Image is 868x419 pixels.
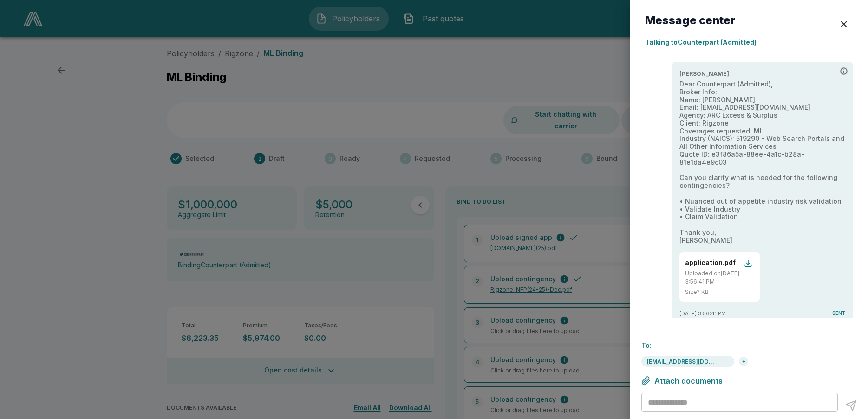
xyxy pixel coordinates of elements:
[832,309,846,317] span: Sent
[739,357,748,366] div: +
[654,376,723,386] span: Attach documents
[738,356,749,367] div: +
[685,288,709,296] p: Size ? KB
[679,309,726,318] span: [DATE] 3:56:41 PM
[641,358,724,365] span: [EMAIL_ADDRESS][DOMAIN_NAME]
[645,15,735,26] h6: Message center
[645,37,853,47] p: Talking to Counterpart (Admitted)
[685,269,754,286] p: Uploaded on [DATE] 3:56:41 PM
[641,356,734,367] div: tedwards@arcxssouth.com
[641,340,857,350] p: To:
[679,69,729,79] span: [PERSON_NAME]
[685,258,736,267] p: application.pdf
[679,80,846,245] p: Dear Counterpart (Admitted), Broker Info: Name: [PERSON_NAME] Email: [EMAIL_ADDRESS][DOMAIN_NAME]...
